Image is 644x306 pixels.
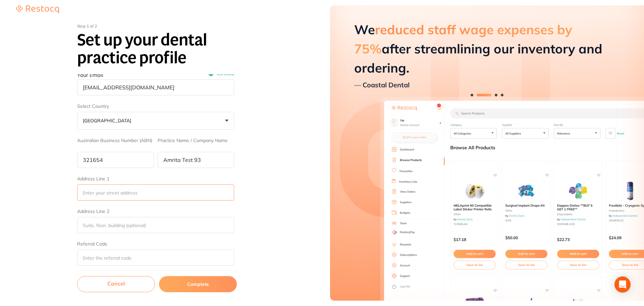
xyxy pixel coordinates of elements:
input: Suite, floor, building (optional) [77,217,234,233]
input: Enter your business number [77,152,154,168]
div: Open Intercom Messenger [614,276,631,293]
label: Address Line 1 [77,176,234,182]
label: Your Email [77,72,103,78]
h1: Set up your dental practice profile [77,31,237,67]
input: Enter your street address [77,184,234,201]
input: Enter the details [158,152,234,168]
label: Referral Code [77,241,234,247]
label: Address Line 2 [77,209,234,214]
img: Restocq [16,5,59,13]
label: Australian Business Number (ABN) [77,138,154,149]
a: Cancel [77,276,155,292]
p: [GEOGRAPHIC_DATA] [83,118,134,124]
input: Enter the referral code [77,250,234,266]
img: Restocq preview [330,5,644,301]
aside: Hero [330,5,644,301]
button: [GEOGRAPHIC_DATA] [77,112,234,130]
label: Select Country [77,103,234,109]
button: Complete [159,276,237,292]
p: Step 1 of 2 [77,24,237,29]
span: Verified [208,71,234,77]
input: john@example.com [77,79,234,95]
label: Practice Name / Company Name [158,138,234,149]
